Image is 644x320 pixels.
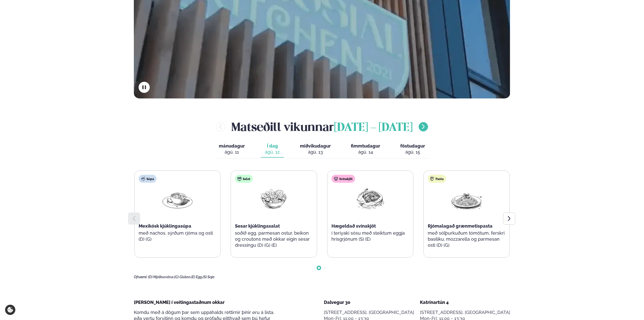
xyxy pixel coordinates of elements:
[354,187,386,210] img: Pork-Meat.png
[134,300,225,305] span: [PERSON_NAME] í veitingastaðnum okkar
[351,143,380,149] span: fimmtudagur
[5,305,15,315] a: Cookie settings
[134,275,147,279] span: Ofnæmi:
[161,187,194,210] img: Soup.png
[191,275,203,279] span: (E) Egg,
[139,175,157,183] div: Súpa
[235,175,253,183] div: Salat
[258,187,290,210] img: Salad.png
[235,230,313,248] p: soðið egg, parmesan ostur, beikon og croutons með okkar eigin sesar dressingu (D) (G) (E)
[450,187,483,210] img: Spagetti.png
[219,143,245,149] span: mánudagur
[219,149,245,155] div: ágú. 11
[139,230,216,242] p: með nachos, sýrðum rjóma og osti (D) (G)
[231,119,413,135] h2: Matseðill vikunnar
[351,149,380,155] div: ágú. 14
[430,177,434,181] img: pasta.svg
[331,230,409,242] p: í teriyaki sósu með steiktum eggja hrísgrjónum (S) (E)
[324,299,414,305] div: Dalvegur 30
[331,223,376,229] span: Hægeldað svínakjöt
[216,122,225,131] button: menu-btn-left
[400,143,425,149] span: föstudagur
[331,175,355,183] div: Svínakjöt
[420,299,510,305] div: Katrínartún 4
[324,267,326,269] span: Go to slide 2
[296,141,335,158] button: miðvikudagur ágú. 13
[237,177,241,181] img: salad.svg
[420,309,510,315] p: [STREET_ADDRESS], [GEOGRAPHIC_DATA]
[261,141,284,158] button: Í dag ágú. 12
[265,149,280,155] div: ágú. 12
[215,141,249,158] button: mánudagur ágú. 11
[139,223,191,229] span: Mexíkósk kjúklingasúpa
[396,141,429,158] button: föstudagur ágú. 15
[334,177,338,181] img: pork.svg
[318,267,320,269] span: Go to slide 1
[324,309,414,315] p: [STREET_ADDRESS], [GEOGRAPHIC_DATA]
[334,122,413,133] span: [DATE] - [DATE]
[428,175,446,183] div: Pasta
[400,149,425,155] div: ágú. 15
[148,275,174,279] span: (D) Mjólkurvörur,
[203,275,214,279] span: (S) Soja
[300,143,331,149] span: miðvikudagur
[141,177,145,181] img: soup.svg
[174,275,191,279] span: (G) Glúten,
[347,141,384,158] button: fimmtudagur ágú. 14
[428,230,505,248] p: með sólþurkuðum tómötum, ferskri basilíku, mozzarella og parmesan osti (D) (G)
[300,149,331,155] div: ágú. 13
[235,223,280,229] span: Sesar kjúklingasalat
[265,143,280,149] span: Í dag
[419,122,428,131] button: menu-btn-right
[428,223,493,229] span: Rjómalagað grænmetispasta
